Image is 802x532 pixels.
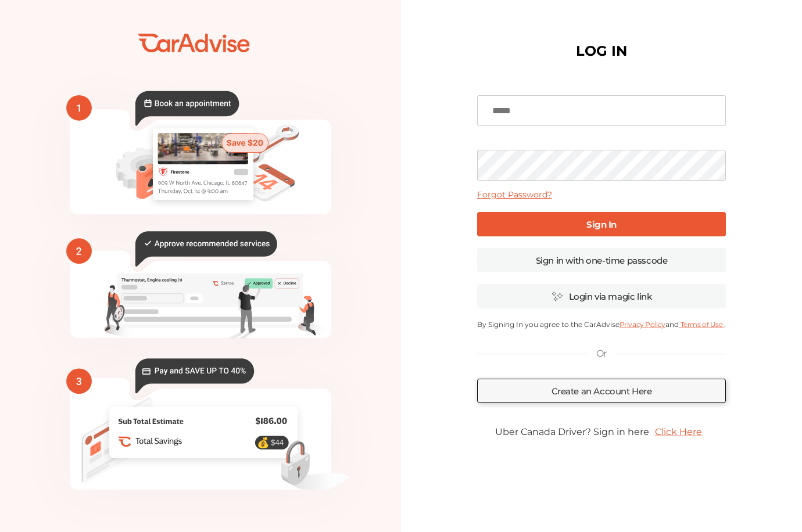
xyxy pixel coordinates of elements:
[495,426,649,437] span: Uber Canada Driver? Sign in here
[477,212,726,236] a: Sign In
[596,347,607,360] p: Or
[552,291,563,302] img: magic_icon.32c66aac.svg
[576,45,627,57] h1: LOG IN
[477,189,552,200] a: Forgot Password?
[257,437,270,449] text: 💰
[477,284,726,308] a: Login via magic link
[620,320,665,329] a: Privacy Policy
[679,320,724,329] a: Terms of Use
[477,320,726,329] p: By Signing In you agree to the CarAdvise and .
[477,248,726,272] a: Sign in with one-time passcode
[477,379,726,403] a: Create an Account Here
[586,219,617,230] b: Sign In
[649,420,708,443] a: Click Here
